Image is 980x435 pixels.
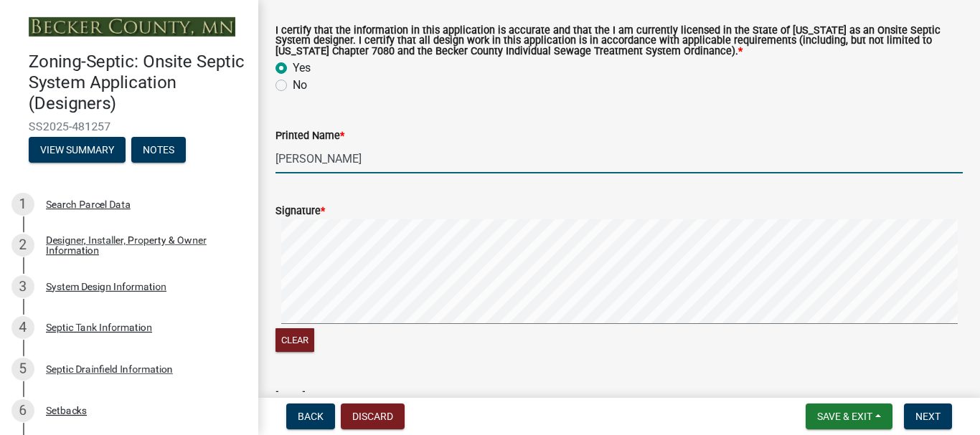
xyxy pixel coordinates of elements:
[46,406,87,416] div: Setbacks
[275,206,325,216] label: Signature
[46,282,166,292] div: System Design Information
[131,145,186,156] wm-modal-confirm: Notes
[11,316,34,339] div: 4
[817,411,872,422] span: Save & Exit
[293,59,311,77] label: Yes
[286,403,335,429] button: Back
[341,403,405,429] button: Discard
[46,235,235,255] div: Designer, Installer, Property & Owner Information
[11,358,34,381] div: 5
[275,26,963,57] label: I certify that the information in this application is accurate and that the I am currently licens...
[293,77,307,94] label: No
[11,275,34,298] div: 3
[806,403,892,429] button: Save & Exit
[275,131,344,141] label: Printed Name
[11,234,34,257] div: 2
[275,328,314,352] button: Clear
[29,120,230,133] span: SS2025-481257
[11,399,34,422] div: 6
[46,364,173,374] div: Septic Drainfield Information
[11,193,34,216] div: 1
[131,137,186,163] button: Notes
[46,322,152,333] div: Septic Tank Information
[29,145,126,156] wm-modal-confirm: Summary
[298,411,324,422] span: Back
[46,199,131,209] div: Search Parcel Data
[904,403,952,429] button: Next
[915,411,941,422] span: Next
[29,52,247,113] h4: Zoning-Septic: Onsite Septic System Application (Designers)
[29,17,235,37] img: Becker County, Minnesota
[29,137,126,163] button: View Summary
